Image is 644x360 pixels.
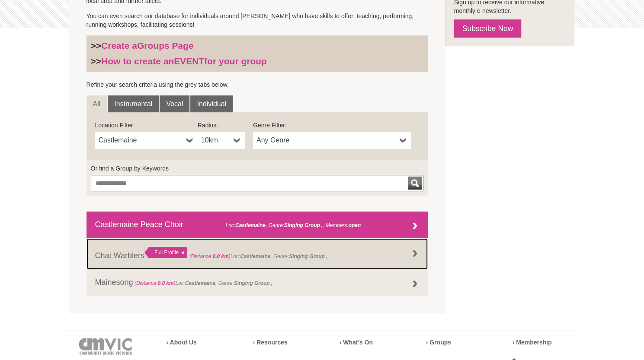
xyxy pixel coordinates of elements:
[201,135,230,145] span: 10km
[91,40,424,51] h3: >>
[101,41,194,51] a: Create aGroups Page
[513,339,552,346] a: › Membership
[137,41,194,51] strong: Groups Page
[235,222,266,228] strong: Castlemaine
[108,95,159,113] a: Instrumental
[87,212,428,238] a: Castlemaine Peace Choir (Distance:0.0 km)Loc:Castlemaine, Genre:Singing Group ,, Members:open
[87,95,107,113] a: All
[349,222,361,228] strong: open
[99,135,183,145] span: Castlemaine
[426,339,451,346] a: › Groups
[190,95,233,113] a: Individual
[133,280,274,286] span: Loc: , Genre: ,
[234,280,272,286] strong: Singing Group ,
[183,222,361,228] span: Loc: , Genre: , Members:
[454,19,521,38] a: Subscribe Now
[160,95,189,113] a: Vocal
[289,253,327,259] strong: Singing Group ,
[189,253,231,259] span: (Distance: )
[167,339,197,346] a: › About Us
[213,253,229,259] strong: 0.0 km
[185,280,215,286] strong: Castlemaine
[87,238,428,269] a: Chat Warblers Full Profile (Distance:0.0 km)Loc:Castlemaine, Genre:Singing Group ,,
[208,222,224,228] strong: 0.0 km
[284,222,323,228] strong: Singing Group ,
[253,121,411,129] label: Genre Filter:
[174,56,204,66] strong: EVENT
[101,56,267,66] a: How to create anEVENTfor your group
[253,339,288,346] a: › Resources
[87,80,428,89] p: Refine your search criteria using the grey tabs below.
[91,56,424,67] h3: >>
[79,338,132,355] img: cmvic-logo-footer.png
[185,222,226,228] span: (Distance: )
[95,132,198,149] a: Castlemaine
[198,132,245,149] a: 10km
[189,253,329,259] span: Loc: , Genre: ,
[144,247,187,258] div: Full Profile
[198,121,245,129] label: Radius:
[157,280,173,286] strong: 0.0 km
[240,253,270,259] strong: Castlemaine
[95,121,198,129] label: Location Filter:
[135,280,176,286] span: (Distance: )
[253,132,411,149] a: Any Genre
[256,135,396,145] span: Any Genre
[87,269,428,296] a: Mainesong (Distance:0.0 km)Loc:Castlemaine, Genre:Singing Group ,,
[340,339,373,346] a: › What’s On
[87,12,428,29] p: You can even search our database for individuals around [PERSON_NAME] who have skills to offer: t...
[91,164,424,173] label: Or find a Group by Keywords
